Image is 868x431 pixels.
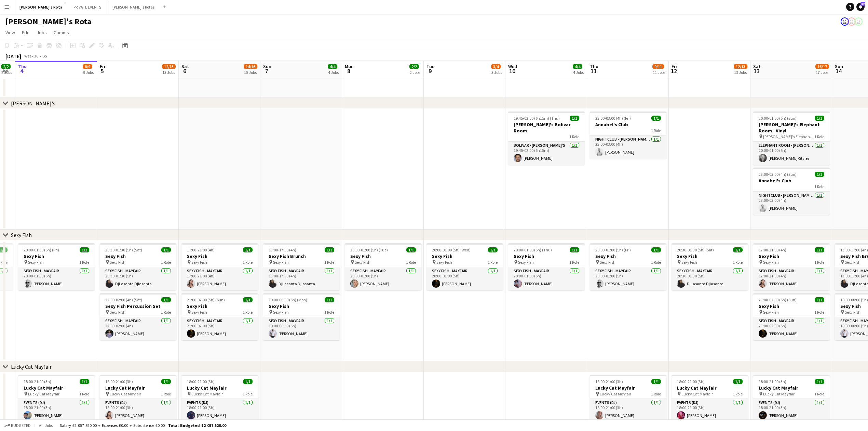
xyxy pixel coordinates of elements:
a: Jobs [34,28,50,37]
span: Budgeted [11,423,31,428]
span: Edit [22,29,30,36]
button: PRIVATE EVENTS [68,0,107,14]
h1: [PERSON_NAME]'s Rota [5,16,91,27]
button: [PERSON_NAME]'s Rota [14,0,68,14]
div: [PERSON_NAME]'s [11,100,55,107]
span: Comms [54,29,69,36]
span: 32 [860,2,865,6]
button: Budgeted [3,422,32,429]
div: Salary £2 057 520.00 + Expenses £0.00 + Subsistence £0.00 = [60,423,226,428]
app-user-avatar: Katie Farrow [854,17,863,26]
span: Total Budgeted £2 057 520.00 [168,423,226,428]
span: All jobs [38,423,54,428]
div: [DATE] [5,53,21,60]
a: 32 [856,3,865,11]
a: View [3,28,18,37]
app-user-avatar: Victoria Goodsell [841,17,849,26]
a: Edit [19,28,32,37]
div: Lucky Cat Mayfair [11,363,52,370]
span: View [5,29,15,36]
div: Sexy Fish [11,232,32,238]
app-user-avatar: Katie Farrow [847,17,856,26]
button: [PERSON_NAME]'s Rotas [107,0,160,14]
a: Comms [51,28,72,37]
span: Week 36 [23,53,40,58]
div: BST [42,53,49,58]
span: Jobs [37,29,47,36]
